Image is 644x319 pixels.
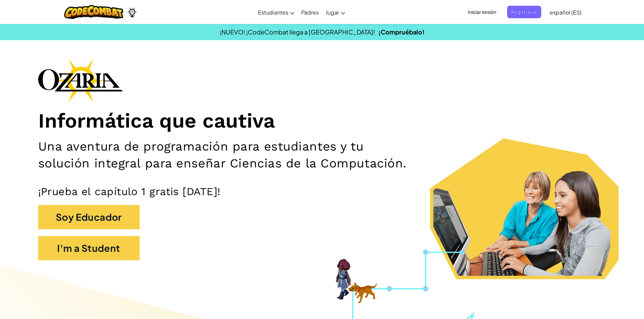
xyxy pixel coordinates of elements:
[550,9,581,16] span: español (ES)
[38,205,140,229] button: Soy Educador
[326,9,339,16] span: Jugar
[38,185,606,198] p: ¡Prueba el capítulo 1 gratis [DATE]!
[38,138,419,171] h2: Una aventura de programación para estudiantes y tu solución integral para enseñar Ciencias de la ...
[378,28,425,36] a: ¡Compruébalo!
[38,59,123,102] img: Ozaria branding logo
[258,9,288,16] span: Estudiantes
[298,3,322,21] a: Padres
[220,28,375,36] span: ¡NUEVO! ¡CodeCombat llega a [GEOGRAPHIC_DATA]!
[546,3,585,21] a: español (ES)
[507,6,541,18] button: Registrarse
[127,7,138,17] img: Ozaria
[255,3,298,21] a: Estudiantes
[38,236,140,260] button: I'm a Student
[38,109,606,133] h1: Informática que cautiva
[464,6,500,18] button: Iniciar sesión
[64,5,123,19] img: CodeCombat logo
[322,3,349,21] a: Jugar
